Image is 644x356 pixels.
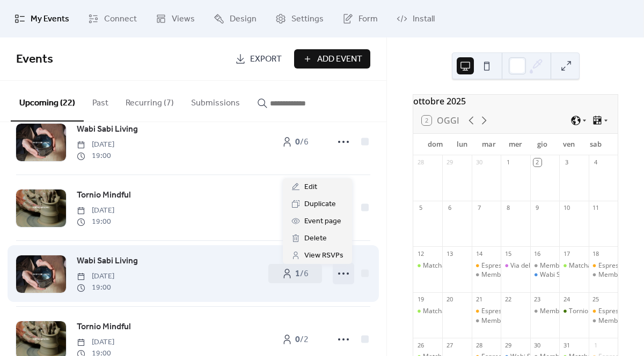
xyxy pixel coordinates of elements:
[416,296,425,304] div: 19
[449,134,475,155] div: lun
[77,337,114,348] span: [DATE]
[530,261,559,270] div: Membership
[562,158,570,166] div: 3
[250,53,282,66] span: Export
[589,261,618,270] div: Espressione ceramica
[413,95,618,108] div: ottobre 2025
[11,81,84,122] button: Upcoming (22)
[475,134,502,155] div: mar
[413,307,442,316] div: Matcha & Raku
[295,136,309,149] span: / 6
[294,49,370,69] button: Add Event
[504,296,512,304] div: 22
[389,4,443,33] a: Install
[510,261,582,270] div: Via del [PERSON_NAME]
[182,81,248,120] button: Submissions
[304,198,336,211] span: Duplicate
[80,4,145,33] a: Connect
[268,132,322,152] a: 0/6
[445,249,453,257] div: 13
[569,307,612,316] div: Tornio Mindful
[268,264,322,283] a: 1/6
[533,158,541,166] div: 2
[416,158,425,166] div: 28
[295,134,300,150] b: 0
[413,261,442,270] div: Matcha & Raku
[77,139,114,150] span: [DATE]
[481,261,547,270] div: Espressione ceramica
[540,261,578,270] div: Membership
[230,13,257,26] span: Design
[291,13,324,26] span: Settings
[295,334,309,346] span: / 2
[562,204,570,212] div: 10
[472,316,501,325] div: Membership
[529,134,555,155] div: gio
[562,249,570,257] div: 17
[358,13,378,26] span: Form
[555,134,582,155] div: ven
[481,270,519,279] div: Membership
[227,49,290,69] a: Export
[422,134,449,155] div: dom
[569,261,614,270] div: Matcha & Raku
[77,254,138,268] a: Wabi Sabi Living
[475,158,483,166] div: 30
[77,282,114,293] span: 19:00
[502,134,529,155] div: mer
[533,204,541,212] div: 9
[117,81,182,120] button: Recurring (7)
[77,123,138,137] a: Wabi Sabi Living
[533,249,541,257] div: 16
[562,296,570,304] div: 24
[267,4,332,33] a: Settings
[472,270,501,279] div: Membership
[504,249,512,257] div: 15
[295,268,309,281] span: / 6
[540,270,588,279] div: Wabi Sabi Living
[472,307,501,316] div: Espressione ceramica
[504,204,512,212] div: 8
[295,266,300,282] b: 1
[530,307,559,316] div: Membership
[592,204,600,212] div: 11
[84,81,117,120] button: Past
[589,307,618,316] div: Espressione ceramica
[77,150,114,162] span: 19:00
[533,341,541,349] div: 30
[31,13,69,26] span: My Events
[416,249,425,257] div: 12
[206,4,265,33] a: Design
[104,13,137,26] span: Connect
[598,316,636,325] div: Membership
[504,341,512,349] div: 29
[16,48,53,71] span: Events
[304,215,341,228] span: Event page
[77,189,131,202] span: Tornio Mindful
[481,316,519,325] div: Membership
[504,158,512,166] div: 1
[304,232,327,245] span: Delete
[6,4,77,33] a: My Events
[77,205,114,216] span: [DATE]
[582,134,609,155] div: sab
[592,158,600,166] div: 4
[472,261,501,270] div: Espressione ceramica
[334,4,386,33] a: Form
[77,188,131,202] a: Tornio Mindful
[77,216,114,228] span: 19:00
[533,296,541,304] div: 23
[413,13,435,26] span: Install
[592,341,600,349] div: 1
[475,296,483,304] div: 21
[148,4,203,33] a: Views
[475,341,483,349] div: 28
[268,198,322,217] a: 0/2
[530,270,559,279] div: Wabi Sabi Living
[559,307,588,316] div: Tornio Mindful
[445,341,453,349] div: 27
[77,271,114,282] span: [DATE]
[77,320,131,334] a: Tornio Mindful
